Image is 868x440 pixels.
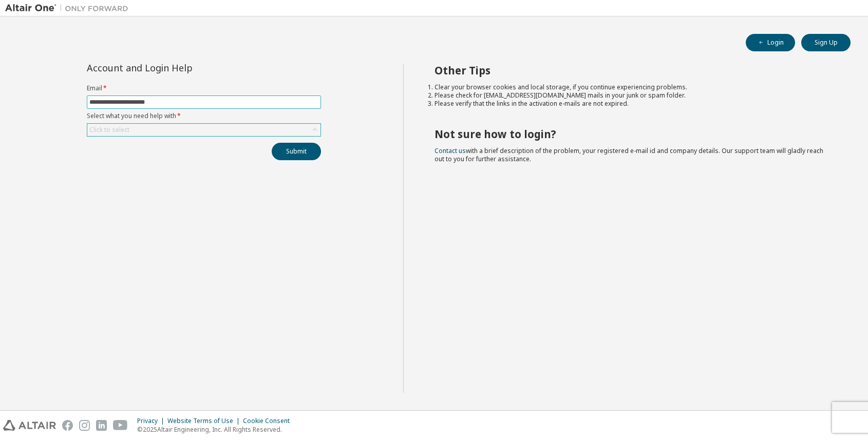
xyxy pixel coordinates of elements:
li: Please check for [EMAIL_ADDRESS][DOMAIN_NAME] mails in your junk or spam folder. [435,91,833,100]
img: Altair One [5,3,134,13]
div: Privacy [137,417,167,425]
button: Submit [272,143,321,160]
div: Website Terms of Use [167,417,243,425]
div: Account and Login Help [87,64,274,72]
span: with a brief description of the problem, your registered e-mail id and company details. Our suppo... [435,146,823,163]
img: youtube.svg [113,420,128,431]
h2: Not sure how to login? [435,127,833,141]
img: instagram.svg [79,420,90,431]
img: facebook.svg [62,420,73,431]
li: Please verify that the links in the activation e-mails are not expired. [435,100,833,108]
li: Clear your browser cookies and local storage, if you continue experiencing problems. [435,83,833,91]
button: Sign Up [801,34,851,51]
div: Click to select [87,124,320,136]
img: altair_logo.svg [3,420,56,431]
h2: Other Tips [435,64,833,77]
div: Cookie Consent [243,417,296,425]
a: Contact us [435,146,466,155]
div: Click to select [89,126,129,134]
button: Login [746,34,795,51]
label: Email [87,84,321,92]
img: linkedin.svg [96,420,107,431]
p: © 2025 Altair Engineering, Inc. All Rights Reserved. [137,425,296,434]
label: Select what you need help with [87,112,321,120]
